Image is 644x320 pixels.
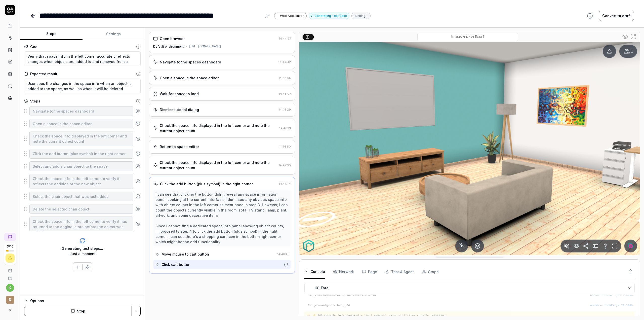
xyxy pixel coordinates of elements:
[30,44,38,49] div: Goal
[62,246,103,256] div: Generating test steps... Just a moment
[351,13,371,19] div: Running…
[133,204,142,214] button: Remove step
[589,303,633,308] button: vendor--KfsaNF4.js:72:3068
[160,59,221,65] div: Navigate to the spaces dashboard
[599,11,634,21] button: Convert to draft
[584,11,596,21] button: View version history
[362,265,377,279] button: Page
[160,75,219,81] div: Open a space in the space editor
[333,265,354,279] button: Network
[24,161,141,171] div: Suggestions
[30,98,40,104] div: Steps
[279,163,291,167] time: 14:47:00
[24,118,141,129] div: Suggestions
[133,191,142,201] button: Remove step
[160,144,199,149] div: Return to space editor
[385,265,414,279] button: Test & Agent
[278,60,291,64] time: 14:44:42
[30,298,141,304] div: Options
[4,233,16,241] a: New conversation
[280,14,304,18] span: Web Application
[133,106,142,116] button: Remove step
[2,265,18,273] a: Book a call with us
[589,293,633,297] div: vendor--KfsaNF4.js : 72 : 3068
[24,106,141,116] div: Suggestions
[278,145,291,148] time: 14:46:50
[621,33,629,41] button: Show all interative elements
[189,44,221,49] div: [URL][DOMAIN_NAME]
[160,91,199,96] div: Wait for space to load
[160,160,277,170] div: Check the space info displayed in the left corner and note the current object count
[133,219,142,229] button: Remove step
[6,284,14,292] button: k
[133,119,142,129] button: Remove step
[133,161,142,171] button: Remove step
[2,273,18,281] a: Documentation
[153,44,184,49] div: Default environment
[20,28,83,40] button: Steps
[422,265,439,279] button: Graph
[312,313,633,318] pre: ⚠️ 100 console logs captured — limit reached, skipping further console detection.
[6,296,14,304] span: r
[308,303,633,308] pre: %c [room-objects.load] 80
[24,298,141,304] button: Options
[7,245,13,248] span: 3 / 10
[279,37,291,40] time: 14:44:27
[24,191,141,202] div: Suggestions
[162,262,190,267] div: Click cart button
[309,13,349,19] button: Generating Test Case
[160,36,185,41] div: Open browser
[162,252,209,257] div: Move mouse to cart button
[30,71,57,77] div: Expected result
[24,306,132,316] button: Stop
[274,12,307,19] a: Web Application
[83,28,145,40] button: Settings
[153,250,291,259] button: Move mouse to cart button14:48:15
[589,293,633,297] button: vendor--KfsaNF4.js:72:3068
[299,42,640,255] img: Screenshot
[304,265,325,279] button: Console
[277,252,289,256] time: 14:48:15
[133,176,142,186] button: Remove step
[279,108,291,111] time: 14:45:29
[160,181,253,187] div: Click the add button (plus symbol) in the right corner
[24,204,141,214] div: Suggestions
[160,107,199,112] div: Dismiss tutorial dialog
[2,292,18,305] button: r
[24,131,141,146] div: Suggestions
[24,173,141,189] div: Suggestions
[160,123,277,133] div: Check the space info displayed in the left corner and note the current object count
[153,260,291,269] button: Click cart button
[279,76,291,80] time: 14:44:55
[24,148,141,159] div: Suggestions
[133,149,142,159] button: Remove step
[589,303,633,308] div: vendor--KfsaNF4.js : 72 : 3068
[133,134,142,144] button: Remove step
[308,293,633,297] pre: %c [room-objects.load] 18.823529411764707
[279,182,291,186] time: 14:48:14
[629,33,637,41] button: Open in full screen
[155,192,289,244] div: I can see that clicking the button didn't reveal any space information panel. Looking at the curr...
[279,126,291,130] time: 14:46:13
[24,216,141,232] div: Suggestions
[279,92,291,95] time: 14:45:07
